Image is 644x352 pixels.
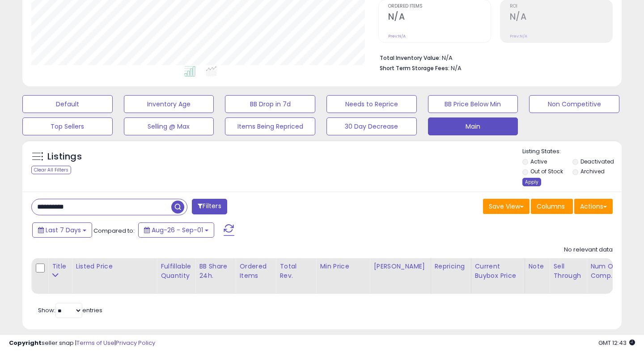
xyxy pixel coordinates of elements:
[280,262,312,281] div: Total Rev.
[435,262,467,271] div: Repricing
[152,226,203,235] span: Aug-26 - Sep-01
[380,52,606,63] li: N/A
[46,226,81,235] span: Last 7 Days
[38,306,102,314] span: Show: entries
[239,262,272,281] div: Ordered Items
[428,95,518,113] button: BB Price Below Min
[590,262,623,281] div: Num of Comp.
[326,95,417,113] button: Needs to Reprice
[380,64,449,72] b: Short Term Storage Fees:
[564,246,613,254] div: No relevant data
[52,262,68,271] div: Title
[373,262,427,271] div: [PERSON_NAME]
[451,64,462,72] span: N/A
[530,158,547,165] label: Active
[225,95,315,113] button: BB Drop in 7d
[510,12,612,24] h2: N/A
[388,4,491,9] span: Ordered Items
[522,178,541,186] div: Apply
[510,4,612,9] span: ROI
[116,339,155,347] a: Privacy Policy
[529,262,546,271] div: Note
[124,95,214,113] button: Inventory Age
[225,117,315,135] button: Items Being Repriced
[580,158,614,165] label: Deactivated
[93,226,135,235] span: Compared to:
[510,34,527,39] small: Prev: N/A
[522,147,622,156] p: Listing States:
[31,166,71,174] div: Clear All Filters
[388,12,491,24] h2: N/A
[428,117,518,135] button: Main
[483,199,530,214] button: Save View
[580,168,605,175] label: Archived
[380,54,441,62] b: Total Inventory Value:
[161,262,191,281] div: Fulfillable Quantity
[76,262,153,271] div: Listed Price
[388,34,406,39] small: Prev: N/A
[326,117,417,135] button: 30 Day Decrease
[537,202,565,211] span: Columns
[192,199,227,214] button: Filters
[47,151,82,163] h5: Listings
[574,199,613,214] button: Actions
[124,117,214,135] button: Selling @ Max
[76,339,114,347] a: Terms of Use
[531,199,573,214] button: Columns
[22,117,113,135] button: Top Sellers
[529,95,619,113] button: Non Competitive
[32,222,92,238] button: Last 7 Days
[199,262,232,281] div: BB Share 24h.
[22,95,113,113] button: Default
[475,262,521,281] div: Current Buybox Price
[530,168,563,175] label: Out of Stock
[138,222,214,238] button: Aug-26 - Sep-01
[9,339,42,347] strong: Copyright
[9,339,155,348] div: seller snap | |
[598,339,635,347] span: 2025-09-9 12:43 GMT
[320,262,366,271] div: Min Price
[553,262,583,281] div: Sell Through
